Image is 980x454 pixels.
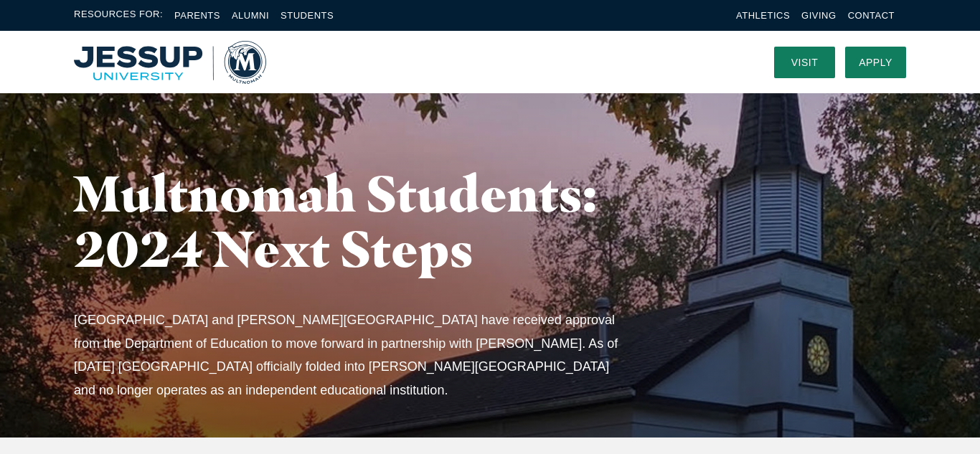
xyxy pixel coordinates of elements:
[174,10,220,21] a: Parents
[736,10,790,21] a: Athletics
[848,10,895,21] a: Contact
[774,47,835,78] a: Visit
[74,166,655,276] h1: Multnomah Students: 2024 Next Steps
[845,47,906,78] a: Apply
[232,10,269,21] a: Alumni
[74,41,266,84] a: Home
[281,10,334,21] a: Students
[74,41,266,84] img: Multnomah University Logo
[74,7,163,24] span: Resources For:
[74,308,628,402] p: [GEOGRAPHIC_DATA] and [PERSON_NAME][GEOGRAPHIC_DATA] have received approval from the Department o...
[801,10,837,21] a: Giving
